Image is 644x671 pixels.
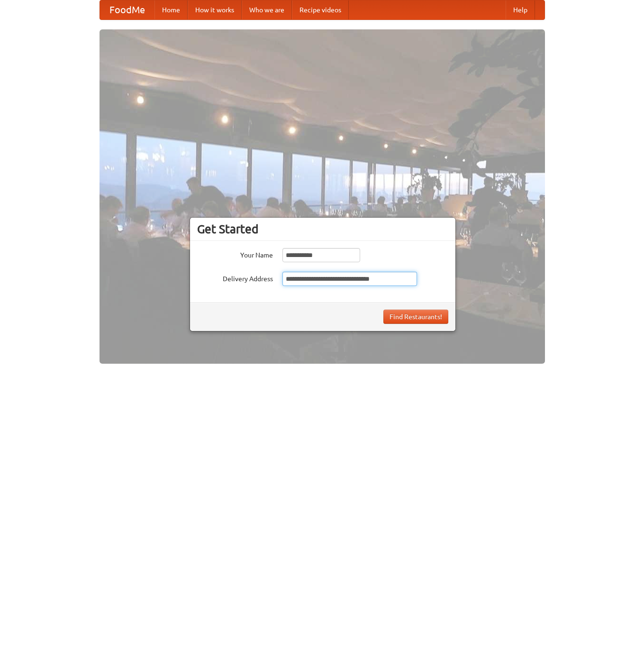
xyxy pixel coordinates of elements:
label: Delivery Address [197,272,273,284]
a: Help [506,0,535,19]
a: FoodMe [100,0,154,19]
a: How it works [188,0,242,19]
button: Find Restaurants! [383,310,448,324]
h3: Get Started [197,222,448,236]
a: Recipe videos [292,0,349,19]
label: Your Name [197,248,273,260]
a: Who we are [242,0,292,19]
a: Home [154,0,188,19]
